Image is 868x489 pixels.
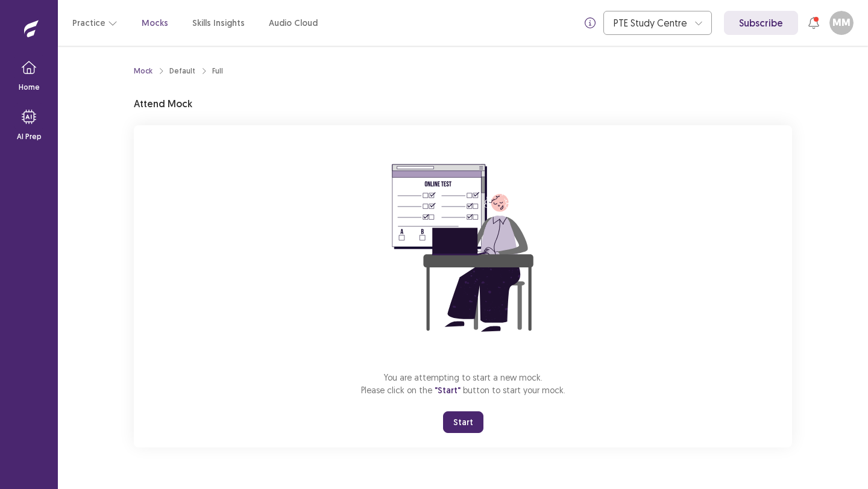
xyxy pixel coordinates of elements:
nav: breadcrumb [134,66,223,76]
img: attend-mock [354,140,571,357]
a: Audio Cloud [269,17,318,30]
div: PTE Study Centre [614,11,688,34]
a: Skills Insights [192,17,245,30]
p: You are attempting to start a new mock. Please click on the button to start your mock. [361,371,565,397]
span: "Start" [435,385,461,396]
a: Mock [134,66,153,76]
p: Home [19,82,40,93]
div: Default [169,66,195,76]
a: Subscribe [724,11,798,35]
button: Practice [72,12,118,34]
p: Attend Mock [134,96,192,111]
button: Start [443,411,483,433]
div: Full [212,66,223,76]
a: Mocks [142,17,168,30]
button: info [579,12,601,34]
button: MM [829,11,854,35]
p: AI Prep [17,131,42,142]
